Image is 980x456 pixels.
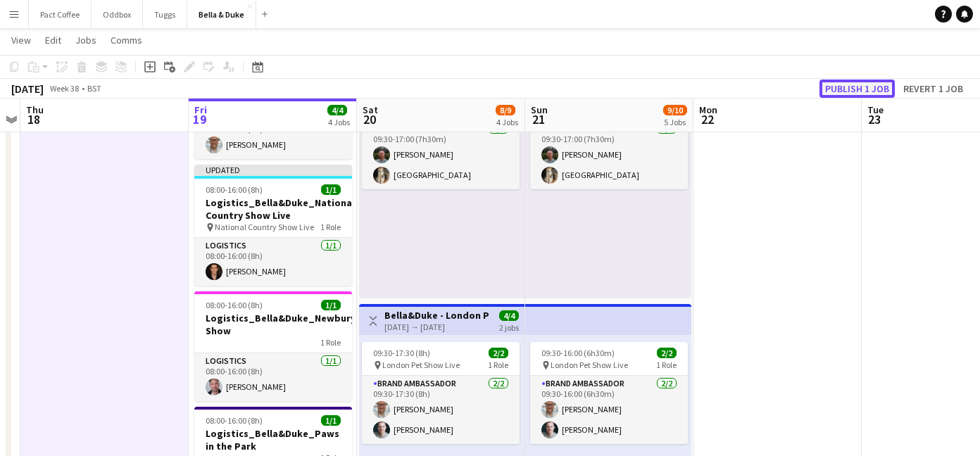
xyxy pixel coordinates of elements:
span: 1/1 [321,415,341,426]
span: Tue [867,103,884,116]
h3: Logistics_Bella&Duke_National Country Show Live [194,196,352,222]
span: 08:00-16:00 (8h) [206,415,263,426]
button: Pact Coffee [29,1,92,28]
a: Edit [39,31,67,49]
h3: Logistics_Bella&Duke_Paws in the Park [194,427,352,452]
span: 1 Role [320,337,341,348]
span: 1 Role [488,360,508,370]
div: [DATE] [11,82,44,96]
span: Edit [45,34,61,46]
span: 20 [360,111,378,127]
h3: Logistics_Bella&Duke_Newbury Show [194,312,352,337]
app-card-role: Brand Ambassador2/209:30-17:30 (8h)[PERSON_NAME][PERSON_NAME] [362,376,520,444]
span: 1 Role [320,222,341,232]
span: Week 38 [46,83,82,94]
span: 4/4 [327,105,347,115]
app-card-role: Logistics1/108:00-16:00 (8h)[PERSON_NAME] [194,353,352,401]
button: Tuggs [143,1,187,28]
div: 5 Jobs [664,117,686,127]
span: 08:00-16:00 (8h) [206,184,263,195]
span: Comms [111,34,142,46]
app-job-card: 09:30-16:00 (6h30m)2/2 London Pet Show Live1 RoleBrand Ambassador2/209:30-16:00 (6h30m)[PERSON_NA... [530,342,688,444]
span: Mon [699,103,717,116]
span: 9/10 [663,105,687,115]
app-card-role: Brand Ambassador2/209:30-17:00 (7h30m)[PERSON_NAME][GEOGRAPHIC_DATA] [362,121,520,189]
div: Updated [194,165,352,176]
div: 2 jobs [499,321,519,333]
span: Sat [363,103,378,116]
div: BST [87,83,101,94]
app-card-role: Brand Ambassador2/209:30-17:00 (7h30m)[PERSON_NAME][GEOGRAPHIC_DATA] [530,121,688,189]
app-job-card: 09:30-17:30 (8h)2/2 London Pet Show Live1 RoleBrand Ambassador2/209:30-17:30 (8h)[PERSON_NAME][PE... [362,342,520,444]
span: Sun [531,103,548,116]
button: Revert 1 job [898,80,969,98]
button: Publish 1 job [819,80,895,98]
span: 8/9 [496,105,515,115]
span: 22 [697,111,717,127]
span: London Pet Show Live [551,360,628,370]
span: 08:00-16:00 (8h) [206,300,263,310]
button: Bella & Duke [187,1,256,28]
app-job-card: Updated08:00-16:00 (8h)1/1Logistics_Bella&Duke_National Country Show Live National Country Show L... [194,165,352,286]
app-job-card: 09:30-17:00 (7h30m)2/21 RoleBrand Ambassador2/209:30-17:00 (7h30m)[PERSON_NAME][GEOGRAPHIC_DATA] [530,87,688,189]
span: 21 [529,111,548,127]
app-card-role: Brand Ambassador2/209:30-16:00 (6h30m)[PERSON_NAME][PERSON_NAME] [530,376,688,444]
div: 4 Jobs [496,117,518,127]
span: 09:30-16:00 (6h30m) [541,348,615,358]
span: Jobs [75,34,96,46]
h3: Bella&Duke - London Pet Show Live [384,309,489,322]
span: 1 Role [656,360,677,370]
span: Thu [26,103,44,116]
div: [DATE] → [DATE] [384,322,489,332]
span: 1/1 [321,184,341,195]
button: Oddbox [92,1,143,28]
app-card-role: Logistics1/108:00-16:00 (8h)[PERSON_NAME] [194,111,352,159]
span: 2/2 [489,348,508,358]
span: London Pet Show Live [382,360,460,370]
span: 09:30-17:30 (8h) [373,348,430,358]
span: 2/2 [657,348,677,358]
span: 4/4 [499,310,519,321]
a: View [6,31,37,49]
app-job-card: 09:30-17:00 (7h30m)2/21 RoleBrand Ambassador2/209:30-17:00 (7h30m)[PERSON_NAME][GEOGRAPHIC_DATA] [362,87,520,189]
span: View [11,34,31,46]
app-card-role: Logistics1/108:00-16:00 (8h)[PERSON_NAME] [194,238,352,286]
div: 4 Jobs [328,117,350,127]
span: 18 [24,111,44,127]
a: Comms [105,31,148,49]
span: 1/1 [321,300,341,310]
span: 19 [192,111,207,127]
a: Jobs [70,31,102,49]
app-job-card: 08:00-16:00 (8h)1/1Logistics_Bella&Duke_Newbury Show1 RoleLogistics1/108:00-16:00 (8h)[PERSON_NAME] [194,291,352,401]
span: Fri [194,103,207,116]
span: 23 [865,111,884,127]
span: National Country Show Live [215,222,314,232]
